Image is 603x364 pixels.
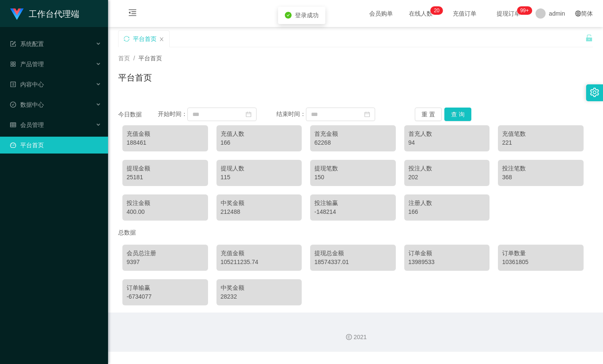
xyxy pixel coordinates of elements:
i: 图标: close [159,37,164,42]
h1: 平台首页 [118,71,152,84]
div: 中奖金额 [221,199,298,208]
span: 会员管理 [10,121,44,128]
div: 首充人数 [408,129,486,138]
span: 开始时间： [158,111,187,117]
span: 数据中心 [10,101,44,108]
i: 图标: unlock [585,34,593,42]
i: 图标: setting [590,88,599,97]
i: 图标: calendar [246,111,251,117]
div: 订单数量 [502,249,579,258]
div: 212488 [221,208,298,216]
span: 提现订单 [492,11,525,16]
a: 图标: dashboard平台首页 [10,137,101,154]
img: logo.9652507e.png [10,8,24,20]
div: 18574337.01 [314,258,392,267]
div: 368 [502,173,579,182]
div: 订单金额 [408,249,486,258]
span: 系统配置 [10,40,44,47]
span: 平台首页 [138,55,162,62]
i: 图标: profile [10,81,16,87]
span: 产品管理 [10,61,44,67]
div: 400.00 [127,208,204,216]
sup: 20 [430,6,443,15]
span: 在线人数 [405,11,437,16]
i: 图标: appstore-o [10,61,16,67]
div: 订单输赢 [127,283,204,292]
span: 内容中心 [10,81,44,88]
div: 25181 [127,173,204,182]
div: 总数据 [118,225,593,240]
div: 221 [502,138,579,147]
div: 充值金额 [127,129,204,138]
div: 166 [408,208,486,216]
div: 中奖金额 [221,283,298,292]
div: 2021 [115,333,596,342]
i: 图标: calendar [364,111,370,117]
button: 查 询 [444,108,471,121]
i: icon: check-circle [285,12,292,19]
div: 充值笔数 [502,129,579,138]
span: 登录成功 [295,12,319,19]
i: 图标: menu-fold [118,0,147,27]
i: 图标: copyright [346,334,352,340]
div: 提现人数 [221,164,298,173]
div: 投注金额 [127,199,204,208]
div: 94 [408,138,486,147]
sup: 964 [517,6,532,15]
i: 图标: check-circle-o [10,102,16,108]
div: 9397 [127,258,204,267]
div: 注册人数 [408,199,486,208]
span: 充值订单 [449,11,481,16]
div: 150 [314,173,392,182]
div: 会员总注册 [127,249,204,258]
div: 投注输赢 [314,199,392,208]
div: -148214 [314,208,392,216]
i: 图标: global [575,11,581,16]
span: / [133,55,135,62]
a: 工作台代理端 [10,10,79,17]
p: 2 [434,6,437,15]
div: 62268 [314,138,392,147]
div: 188461 [127,138,204,147]
div: 投注人数 [408,164,486,173]
div: 首充金额 [314,129,392,138]
div: 平台首页 [133,31,157,47]
div: 投注笔数 [502,164,579,173]
div: 10361805 [502,258,579,267]
div: -6734077 [127,292,204,301]
div: 提现笔数 [314,164,392,173]
div: 28232 [221,292,298,301]
div: 今日数据 [118,110,158,119]
div: 115 [221,173,298,182]
div: 充值人数 [221,129,298,138]
div: 提现总金额 [314,249,392,258]
div: 充值金额 [221,249,298,258]
div: 202 [408,173,486,182]
div: 166 [221,138,298,147]
p: 0 [437,6,440,15]
div: 105211235.74 [221,258,298,267]
button: 重 置 [415,108,442,121]
i: 图标: form [10,41,16,47]
i: 图标: sync [124,36,130,42]
span: 结束时间： [276,111,306,117]
div: 提现金额 [127,164,204,173]
span: 首页 [118,55,130,62]
div: 13989533 [408,258,486,267]
i: 图标: table [10,122,16,128]
h1: 工作台代理端 [29,0,79,27]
